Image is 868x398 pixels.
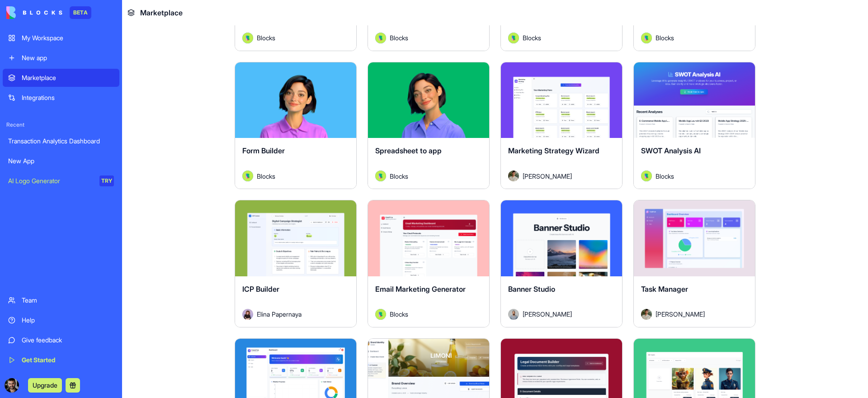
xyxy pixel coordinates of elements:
[3,121,119,128] span: Recent
[3,89,119,107] a: Integrations
[22,296,114,305] div: Team
[3,311,119,329] a: Help
[656,33,674,43] span: Blocks
[656,309,705,319] span: [PERSON_NAME]
[3,172,119,190] a: AI Logo GeneratorTRY
[242,171,253,181] img: Avatar
[368,200,490,327] a: Email Marketing GeneratorAvatarBlocks
[508,171,519,181] img: Avatar
[22,355,114,365] div: Get Started
[28,378,62,393] button: Upgrade
[28,380,62,389] a: Upgrade
[3,331,119,349] a: Give feedback
[242,284,279,294] span: ICP Builder
[3,69,119,87] a: Marketplace
[22,53,114,62] div: New app
[257,171,275,181] span: Blocks
[242,146,285,155] span: Form Builder
[242,33,253,43] img: Avatar
[8,137,114,146] div: Transaction Analytics Dashboard
[22,33,114,43] div: My Workspace
[8,156,114,166] div: New App
[523,33,541,43] span: Blocks
[641,309,652,320] img: Avatar
[500,62,623,190] a: Marketing Strategy WizardAvatar[PERSON_NAME]
[390,33,408,43] span: Blocks
[523,309,572,319] span: [PERSON_NAME]
[523,171,572,181] span: [PERSON_NAME]
[641,146,701,155] span: SWOT Analysis AI
[3,152,119,170] a: New App
[641,33,652,43] img: Avatar
[3,132,119,150] a: Transaction Analytics Dashboard
[99,175,114,186] div: TRY
[633,200,755,327] a: Task ManagerAvatar[PERSON_NAME]
[375,284,466,294] span: Email Marketing Generator
[508,146,599,155] span: Marketing Strategy Wizard
[656,171,674,181] span: Blocks
[242,309,253,320] img: Avatar
[633,62,755,190] a: SWOT Analysis AIAvatarBlocks
[257,309,302,319] span: Elina Papernaya
[390,171,408,181] span: Blocks
[375,171,386,181] img: Avatar
[257,33,275,43] span: Blocks
[235,62,357,190] a: Form BuilderAvatarBlocks
[22,336,114,345] div: Give feedback
[508,309,519,320] img: Avatar
[235,200,357,327] a: ICP BuilderAvatarElina Papernaya
[6,6,91,19] a: BETA
[3,291,119,309] a: Team
[508,33,519,43] img: Avatar
[8,176,93,185] div: AI Logo Generator
[375,33,386,43] img: Avatar
[368,62,490,190] a: Spreadsheet to appAvatarBlocks
[140,7,183,18] span: Marketplace
[3,29,119,47] a: My Workspace
[5,378,19,393] img: ACg8ocIhLtIJhtGR8oHzY_JOKl4a9iA24r-rWX_L4myQwbBt2wb0UYe2rA=s96-c
[641,284,688,294] span: Task Manager
[70,6,91,19] div: BETA
[22,73,114,82] div: Marketplace
[22,93,114,102] div: Integrations
[6,6,62,19] img: logo
[22,316,114,325] div: Help
[508,284,555,294] span: Banner Studio
[641,171,652,181] img: Avatar
[375,309,386,320] img: Avatar
[500,200,623,327] a: Banner StudioAvatar[PERSON_NAME]
[375,146,442,155] span: Spreadsheet to app
[3,351,119,369] a: Get Started
[390,309,408,319] span: Blocks
[3,49,119,67] a: New app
